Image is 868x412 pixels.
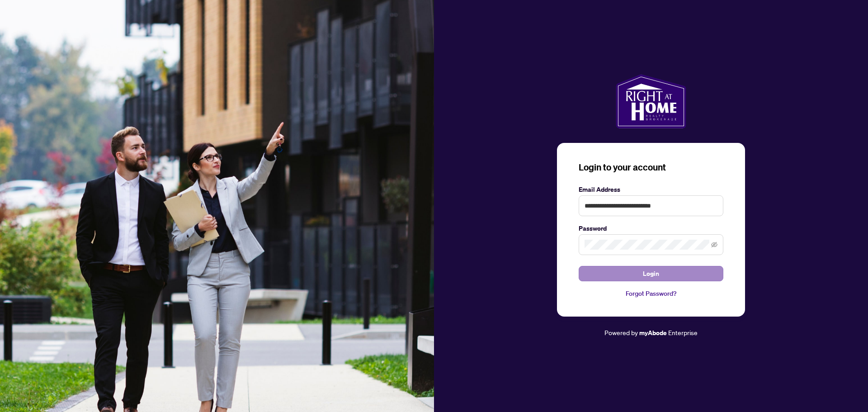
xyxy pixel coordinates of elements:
[616,74,686,128] img: ma-logo
[579,289,723,298] a: Forgot Password?
[711,242,717,248] span: eye-invisible
[579,223,723,233] label: Password
[604,328,638,336] span: Powered by
[639,328,667,338] a: myAbode
[579,161,723,174] h3: Login to your account
[579,266,723,281] button: Login
[579,185,723,194] label: Email Address
[643,266,659,281] span: Login
[668,328,698,336] span: Enterprise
